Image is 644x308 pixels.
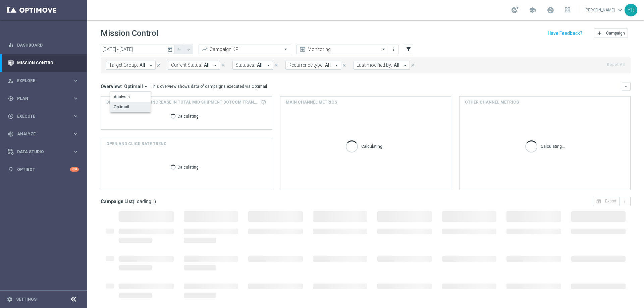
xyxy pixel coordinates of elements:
[8,96,72,102] div: Plan
[390,45,397,53] button: more_vert
[342,63,346,68] i: close
[410,62,416,69] button: close
[212,62,218,68] i: arrow_drop_down
[106,141,166,147] h4: OPEN AND CLICK RATE TREND
[7,167,79,172] button: lightbulb Optibot +10
[156,63,161,68] i: close
[114,94,130,100] div: Analysis
[357,62,392,68] span: Last modified by:
[106,99,259,105] span: Direct Response VS Increase In Total Mid Shipment Dotcom Transaction Amount
[7,43,79,48] div: equalizer Dashboard
[404,45,413,54] button: filter_alt
[7,60,79,66] button: Mission Control
[101,83,122,89] h3: Overview:
[548,31,582,36] input: Have Feedback?
[333,62,339,68] i: arrow_drop_down
[177,164,202,170] p: Calculating...
[154,198,156,204] span: )
[7,131,79,137] button: track_changes Analyze keyboard_arrow_right
[7,78,79,83] div: person_search Explore keyboard_arrow_right
[143,83,149,89] i: arrow_drop_down
[106,61,156,70] button: Target Group: All arrow_drop_down
[17,36,79,54] a: Dashboard
[7,296,13,302] i: settings
[101,45,174,54] input: Select date range
[72,148,79,155] i: keyboard_arrow_right
[122,83,151,89] button: Optimail arrow_drop_down
[17,161,70,178] a: Optibot
[72,113,79,119] i: keyboard_arrow_right
[166,45,174,55] button: today
[177,47,181,52] i: arrow_back
[72,77,79,84] i: keyboard_arrow_right
[201,46,208,53] i: trending_up
[529,6,536,14] span: school
[361,143,385,149] p: Calculating...
[622,199,628,204] i: more_vert
[17,54,79,72] a: Mission Control
[8,54,79,72] div: Mission Control
[151,83,267,89] div: This overview shows data of campaigns executed via Optimail
[465,99,519,105] h4: Other channel metrics
[168,61,220,70] button: Current Status: All arrow_drop_down
[8,113,72,119] div: Execute
[17,132,72,136] span: Analyze
[411,63,415,68] i: close
[606,31,625,36] span: Campaign
[17,97,72,101] span: Plan
[204,62,210,68] span: All
[177,113,202,119] p: Calculating...
[171,62,202,68] span: Current Status:
[124,83,143,89] span: Optimail
[593,197,620,206] button: open_in_browser Export
[8,113,14,119] i: play_circle_outline
[101,28,158,38] h1: Mission Control
[114,104,129,110] div: Optimail
[299,46,306,53] i: preview
[8,149,72,155] div: Data Studio
[625,4,637,16] div: YB
[341,62,347,69] button: close
[596,199,601,204] i: open_in_browser
[616,6,624,14] span: keyboard_arrow_down
[199,45,291,54] ng-select: Campaign KPI
[220,62,226,69] button: close
[325,62,331,68] span: All
[8,96,14,102] i: gps_fixed
[288,62,323,68] span: Recurrence type:
[8,167,14,173] i: lightbulb
[8,42,14,48] i: equalizer
[17,79,72,83] span: Explore
[265,62,271,68] i: arrow_drop_down
[8,131,14,137] i: track_changes
[7,114,79,119] div: play_circle_outline Execute keyboard_arrow_right
[622,82,631,91] button: keyboard_arrow_down
[140,62,145,68] span: All
[221,63,225,68] i: close
[156,62,162,69] button: close
[8,131,72,137] div: Analyze
[257,62,263,68] span: All
[297,45,389,54] ng-select: Monitoring
[7,149,79,155] button: Data Studio keyboard_arrow_right
[16,297,37,301] a: Settings
[274,63,278,68] i: close
[70,167,79,172] div: +10
[8,78,72,84] div: Explore
[354,61,410,70] button: Last modified by: All arrow_drop_down
[285,61,341,70] button: Recurrence type: All arrow_drop_down
[8,161,79,178] div: Optibot
[406,46,412,52] i: filter_alt
[135,198,154,204] span: Loading...
[7,96,79,101] button: gps_fixed Plan keyboard_arrow_right
[101,198,156,204] h3: Campaign List
[167,46,173,52] i: today
[8,78,14,84] i: person_search
[286,99,337,105] h4: Main channel metrics
[584,5,625,15] a: [PERSON_NAME]keyboard_arrow_down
